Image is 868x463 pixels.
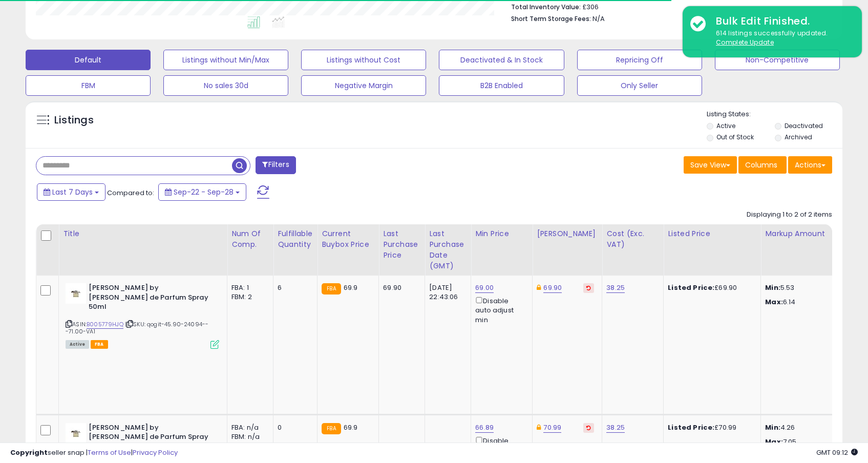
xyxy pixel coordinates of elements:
[765,283,850,292] p: 5.53
[475,283,494,293] a: 69.00
[439,50,564,70] button: Deactivated & In Stock
[738,156,787,174] button: Columns
[708,14,854,29] div: Bulk Edit Finished.
[765,437,850,447] p: 7.05
[66,320,208,335] span: | SKU: qogit-45.90-24094---71.00-VA1
[543,423,561,433] a: 70.99
[785,133,812,141] label: Archived
[278,228,313,250] div: Fulfillable Quantity
[87,320,123,329] a: B005779HJQ
[231,423,265,432] div: FBA: n/a
[301,75,426,96] button: Negative Margin
[606,228,659,250] div: Cost (Exc. VAT)
[668,423,753,432] div: £70.99
[537,228,598,239] div: [PERSON_NAME]
[278,423,309,432] div: 0
[231,432,265,441] div: FBM: n/a
[475,295,524,325] div: Disable auto adjust min
[765,423,780,432] strong: Min:
[716,38,774,47] u: Complete Update
[592,14,605,24] span: N/A
[684,156,737,174] button: Save View
[475,228,528,239] div: Min Price
[765,423,850,432] p: 4.26
[231,283,265,292] div: FBA: 1
[26,75,151,96] button: FBM
[66,340,89,349] span: All listings currently available for purchase on Amazon
[37,183,105,201] button: Last 7 Days
[716,121,735,130] label: Active
[54,113,94,128] h5: Listings
[231,228,269,250] div: Num of Comp.
[577,50,702,70] button: Repricing Off
[107,188,154,198] span: Compared to:
[91,340,108,349] span: FBA
[668,228,756,239] div: Listed Price
[747,210,832,220] div: Displaying 1 to 2 of 2 items
[301,50,426,70] button: Listings without Cost
[344,423,358,432] span: 69.9
[66,423,86,444] img: 31XY2+UiR4L._SL40_.jpg
[163,50,288,70] button: Listings without Min/Max
[716,133,754,141] label: Out of Stock
[256,156,295,174] button: Filters
[163,75,288,96] button: No sales 30d
[322,423,341,434] small: FBA
[765,228,854,239] div: Markup Amount
[668,423,714,432] b: Listed Price:
[158,183,246,201] button: Sep-22 - Sep-28
[511,3,581,11] b: Total Inventory Value:
[278,283,309,292] div: 6
[511,14,591,23] b: Short Term Storage Fees:
[10,448,48,457] strong: Copyright
[577,75,702,96] button: Only Seller
[745,160,777,170] span: Columns
[89,423,213,454] b: [PERSON_NAME] by [PERSON_NAME] de Parfum Spray 50ml
[10,448,178,458] div: seller snap | |
[707,110,842,119] p: Listing States:
[344,283,358,292] span: 69.9
[475,423,494,433] a: 66.89
[383,228,420,261] div: Last Purchase Price
[174,187,234,197] span: Sep-22 - Sep-28
[63,228,223,239] div: Title
[429,228,467,271] div: Last Purchase Date (GMT)
[788,156,832,174] button: Actions
[765,437,783,447] strong: Max:
[606,283,625,293] a: 38.25
[708,29,854,48] div: 614 listings successfully updated.
[133,448,178,457] a: Privacy Policy
[606,423,625,433] a: 38.25
[89,283,213,314] b: [PERSON_NAME] by [PERSON_NAME] de Parfum Spray 50ml
[322,228,374,250] div: Current Buybox Price
[668,283,714,292] b: Listed Price:
[383,283,417,292] div: 69.90
[429,283,463,302] div: [DATE] 22:43:06
[765,283,780,292] strong: Min:
[543,283,562,293] a: 69.90
[439,75,564,96] button: B2B Enabled
[816,448,858,457] span: 2025-10-6 09:12 GMT
[765,298,850,307] p: 6.14
[231,292,265,302] div: FBM: 2
[322,283,341,294] small: FBA
[52,187,93,197] span: Last 7 Days
[785,121,823,130] label: Deactivated
[715,50,840,70] button: Non-Competitive
[765,297,783,307] strong: Max:
[66,283,86,304] img: 31XY2+UiR4L._SL40_.jpg
[26,50,151,70] button: Default
[66,283,219,348] div: ASIN:
[88,448,131,457] a: Terms of Use
[668,283,753,292] div: £69.90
